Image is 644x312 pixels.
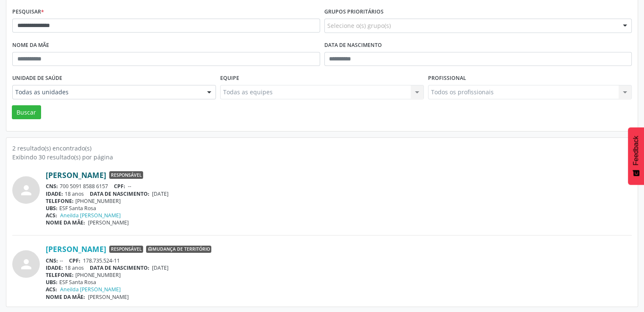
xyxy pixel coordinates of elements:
span: Mudança de território [146,246,211,253]
span: IDADE: [46,190,63,197]
div: ESF Santa Rosa [46,279,632,286]
span: NOME DA MÃE: [46,293,85,301]
i: person [19,183,34,198]
span: -- [128,183,131,190]
span: Responsável [109,246,143,253]
div: -- [46,257,632,264]
span: [PERSON_NAME] [88,219,129,226]
span: [PERSON_NAME] [88,293,129,301]
span: [DATE] [152,190,169,197]
div: 18 anos [46,190,632,197]
span: DATA DE NASCIMENTO: [90,264,149,271]
span: TELEFONE: [46,271,74,279]
span: [DATE] [152,264,169,271]
div: Exibindo 30 resultado(s) por página [12,153,632,161]
label: Grupos prioritários [324,5,384,19]
div: [PHONE_NUMBER] [46,197,632,205]
i: person [19,257,34,272]
span: Responsável [109,171,143,179]
span: CNS: [46,183,58,190]
label: Nome da mãe [12,39,49,52]
span: CPF: [114,183,125,190]
label: Unidade de saúde [12,72,62,85]
span: CNS: [46,257,58,264]
span: ACS: [46,212,57,219]
label: Equipe [220,72,239,85]
div: [PHONE_NUMBER] [46,271,632,279]
span: NOME DA MÃE: [46,219,85,226]
span: UBS: [46,279,58,286]
span: TELEFONE: [46,197,74,205]
label: Data de nascimento [324,39,382,52]
label: Profissional [428,72,466,85]
span: Feedback [632,136,640,165]
div: 2 resultado(s) encontrado(s) [12,144,632,153]
div: ESF Santa Rosa [46,205,632,212]
div: 18 anos [46,264,632,271]
a: [PERSON_NAME] [46,244,106,254]
a: [PERSON_NAME] [46,170,106,180]
button: Buscar [12,105,41,120]
a: Aneilda [PERSON_NAME] [60,212,121,219]
span: IDADE: [46,264,63,271]
a: Aneilda [PERSON_NAME] [60,286,121,293]
span: UBS: [46,205,58,212]
span: Todas as unidades [15,88,199,96]
span: CPF: [69,257,80,264]
span: 178.735.524-11 [83,257,120,264]
span: DATA DE NASCIMENTO: [90,190,149,197]
span: Selecione o(s) grupo(s) [327,21,391,30]
span: ACS: [46,286,57,293]
div: 700 5091 8588 6157 [46,183,632,190]
label: Pesquisar [12,5,44,19]
button: Feedback - Mostrar pesquisa [628,127,644,185]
